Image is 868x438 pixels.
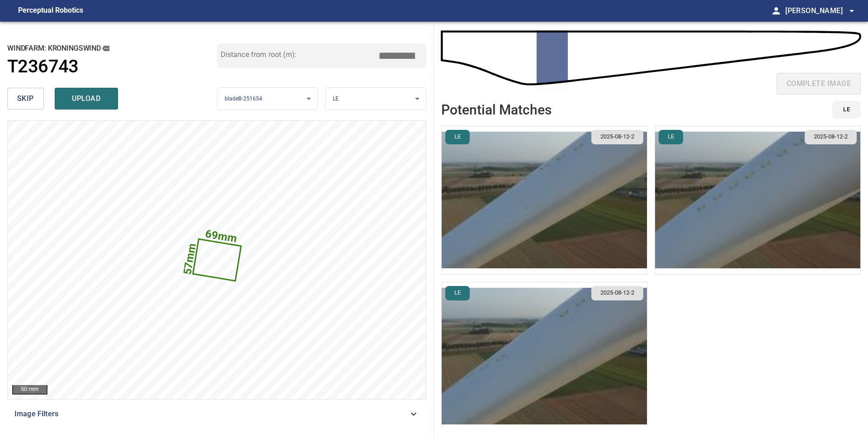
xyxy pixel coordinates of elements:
div: LE [325,87,426,110]
span: LE [662,133,679,141]
img: Kroningswind/T236743/2025-08-12-2/2025-08-12-1/inspectionData/image86wp92.jpg [442,126,647,274]
span: LE [449,133,466,141]
button: upload [55,88,118,109]
a: T236743 [7,56,217,77]
span: upload [65,92,108,105]
span: 2025-08-12-2 [595,289,640,297]
text: 69mm [204,227,238,245]
h2: windfarm: Kroningswind [7,43,217,53]
span: [PERSON_NAME] [785,5,857,17]
span: arrow_drop_down [846,5,857,16]
div: id [827,101,861,119]
button: skip [7,88,44,109]
button: copy message details [101,43,111,53]
img: Kroningswind/T236743/2025-08-12-2/2025-08-12-1/inspectionData/image84wp90.jpg [655,126,860,274]
span: bladeB-251654 [225,95,263,102]
figcaption: Perceptual Robotics [18,4,83,18]
button: LE [659,130,683,144]
div: bladeB-251654 [217,87,318,110]
text: 57mm [181,243,198,276]
h1: T236743 [7,56,79,77]
span: LE [333,95,339,102]
span: LE [843,105,850,115]
div: Image Filters [7,403,426,425]
button: LE [832,101,861,119]
span: LE [449,289,466,297]
button: [PERSON_NAME] [782,2,857,20]
span: person [771,5,782,16]
h2: Potential Matches [441,102,552,117]
span: 2025-08-12-2 [808,133,853,141]
button: LE [445,286,470,300]
span: Image Filters [14,409,408,419]
span: 2025-08-12-2 [595,133,640,141]
img: Kroningswind/T236743/2025-08-12-2/2025-08-12-1/inspectionData/image85wp91.jpg [442,282,647,430]
span: skip [17,92,34,105]
label: Distance from root (m): [221,51,297,58]
button: LE [445,130,470,144]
